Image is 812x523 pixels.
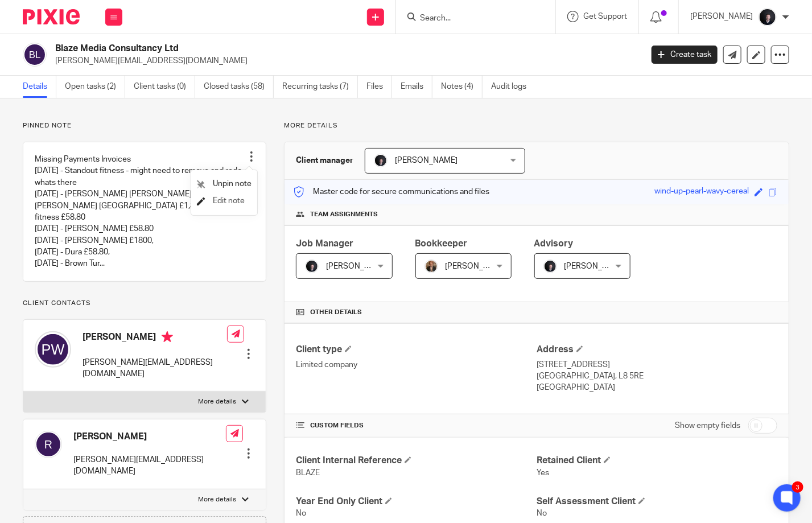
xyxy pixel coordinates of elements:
[446,262,508,270] span: [PERSON_NAME]
[296,509,306,517] span: No
[537,455,777,467] h4: Retained Client
[441,76,483,98] a: Notes (4)
[326,262,389,270] span: [PERSON_NAME]
[296,239,353,248] span: Job Manager
[282,76,358,98] a: Recurring tasks (7)
[83,357,227,380] p: [PERSON_NAME][EMAIL_ADDRESS][DOMAIN_NAME]
[83,331,227,345] h4: [PERSON_NAME]
[296,455,537,467] h4: Client Internal Reference
[296,344,537,356] h4: Client type
[419,14,521,24] input: Search
[424,260,438,273] img: WhatsApp%20Image%202025-04-23%20at%2010.20.30_16e186ec.jpg
[65,76,125,98] a: Open tasks (2)
[213,180,252,188] span: Unpin note
[296,469,320,477] span: BLAZE
[537,509,547,517] span: No
[284,121,789,130] p: More details
[73,454,226,477] p: [PERSON_NAME][EMAIL_ADDRESS][DOMAIN_NAME]
[564,262,627,270] span: [PERSON_NAME]
[162,331,173,343] i: Primary
[23,43,47,67] img: svg%3E
[654,186,749,199] div: wind-up-pearl-wavy-cereal
[310,308,362,317] span: Other details
[305,260,319,273] img: 455A2509.jpg
[35,331,71,368] img: svg%3E
[690,11,753,22] p: [PERSON_NAME]
[537,382,777,393] p: [GEOGRAPHIC_DATA]
[652,46,718,64] a: Create task
[197,180,252,188] a: Unpin note
[204,76,274,98] a: Closed tasks (58)
[534,239,574,248] span: Advisory
[197,197,245,205] a: Edit note
[415,239,468,248] span: Bookkeeper
[213,197,245,205] span: Edit note
[55,55,634,67] p: [PERSON_NAME][EMAIL_ADDRESS][DOMAIN_NAME]
[543,260,557,273] img: 455A2509.jpg
[23,9,80,24] img: Pixie
[198,495,236,504] p: More details
[73,431,226,443] h4: [PERSON_NAME]
[23,299,266,308] p: Client contacts
[374,154,388,167] img: 455A2509.jpg
[537,359,777,370] p: [STREET_ADDRESS]
[537,496,777,508] h4: Self Assessment Client
[792,481,803,493] div: 3
[537,370,777,382] p: [GEOGRAPHIC_DATA], L8 5RE
[759,8,777,26] img: 455A2509.jpg
[198,397,236,406] p: More details
[23,121,266,130] p: Pinned note
[537,469,549,477] span: Yes
[491,76,535,98] a: Audit logs
[296,155,353,166] h3: Client manager
[675,420,740,431] label: Show empty fields
[583,13,627,20] span: Get Support
[55,43,518,55] h2: Blaze Media Consultancy Ltd
[293,186,489,197] p: Master code for secure communications and files
[310,210,378,219] span: Team assignments
[23,76,56,98] a: Details
[134,76,195,98] a: Client tasks (0)
[537,344,777,356] h4: Address
[35,431,62,458] img: svg%3E
[296,496,537,508] h4: Year End Only Client
[296,359,537,370] p: Limited company
[296,421,537,430] h4: CUSTOM FIELDS
[401,76,432,98] a: Emails
[366,76,392,98] a: Files
[395,157,457,164] span: [PERSON_NAME]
